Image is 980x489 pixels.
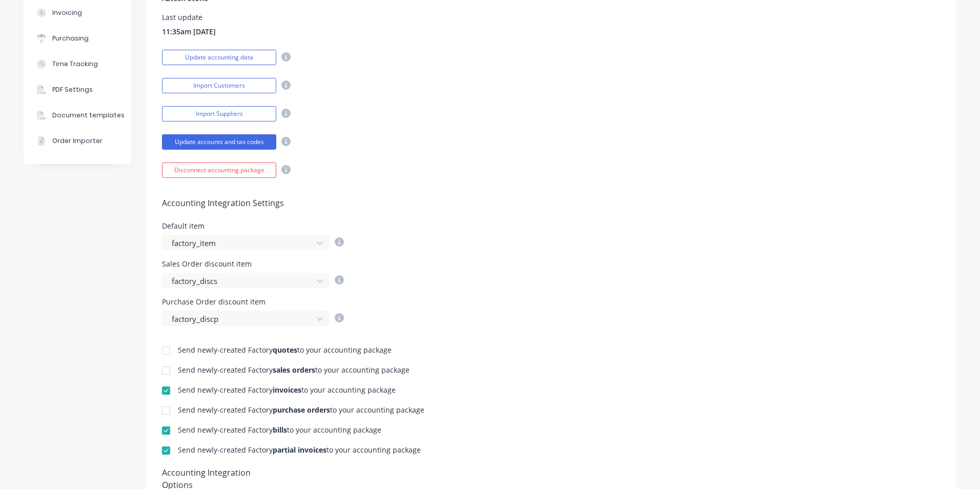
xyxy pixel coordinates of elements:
[52,59,98,69] div: Time Tracking
[273,445,326,455] b: partial invoices
[24,128,131,154] button: Order Importer
[24,51,131,77] button: Time Tracking
[162,298,344,305] div: Purchase Order discount item
[162,198,941,208] h5: Accounting Integration Settings
[52,8,82,17] div: Invoicing
[178,406,424,414] div: Send newly-created Factory to your accounting package
[162,134,276,150] button: Update accounts and tax codes
[162,78,276,93] button: Import Customers
[162,14,216,21] div: Last update
[273,385,301,395] b: invoices
[52,34,89,43] div: Purchasing
[162,466,282,481] div: Accounting Integration Options
[273,345,297,355] b: quotes
[52,111,125,120] div: Document templates
[52,136,103,146] div: Order Importer
[273,405,330,415] b: purchase orders
[52,85,93,94] div: PDF Settings
[178,426,381,434] div: Send newly-created Factory to your accounting package
[273,365,315,375] b: sales orders
[162,26,216,37] span: 11:35am [DATE]
[162,222,344,230] div: Default item
[178,347,392,354] div: Send newly-created Factory to your accounting package
[178,366,410,374] div: Send newly-created Factory to your accounting package
[178,386,396,394] div: Send newly-created Factory to your accounting package
[24,103,131,128] button: Document templates
[162,260,344,268] div: Sales Order discount item
[24,77,131,103] button: PDF Settings
[162,106,276,121] button: Import Suppliers
[24,26,131,51] button: Purchasing
[178,446,421,454] div: Send newly-created Factory to your accounting package
[273,425,287,435] b: bills
[162,162,276,178] button: Disconnect accounting package
[162,50,276,65] button: Update accounting data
